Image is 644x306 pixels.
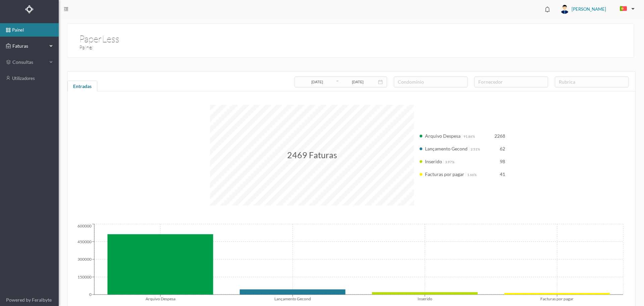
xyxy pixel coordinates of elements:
span: 1.66% [467,173,477,177]
i: icon: menu-fold [64,7,68,11]
span: 41 [500,171,505,177]
input: Data final [339,78,376,86]
tspan: Arquivo Despesa [146,296,175,301]
span: consultas [12,59,46,65]
i: icon: bell [543,5,552,14]
span: Faturas [11,43,48,49]
span: 91.86% [464,134,475,138]
span: Facturas por pagar [425,171,464,177]
h3: Painel [79,43,354,52]
tspan: Lançamento Gecond [274,296,311,301]
tspan: 300000 [77,257,92,262]
input: Data inicial [299,78,336,86]
span: 2268 [494,133,505,139]
span: 62 [500,146,505,151]
tspan: 0 [89,292,92,297]
span: Inserido [425,159,442,164]
span: 2.51% [471,147,480,151]
tspan: Inserido [418,296,432,301]
i: icon: calendar [378,80,383,84]
span: Arquivo Despesa [425,133,461,139]
div: condomínio [398,79,461,85]
tspan: 450000 [77,239,92,244]
span: 3.97% [445,160,454,164]
span: 98 [500,159,505,164]
tspan: 600000 [77,223,92,228]
span: 2469 Faturas [287,150,337,160]
tspan: 150000 [77,274,92,279]
span: Lançamento Gecond [425,146,468,151]
h1: PaperLess [79,32,119,34]
div: Entradas [67,81,97,94]
img: user_titan3.af2715ee.jpg [560,5,569,14]
button: PT [614,4,637,14]
img: Logo [25,5,34,13]
tspan: Facturas por pagar [540,296,574,301]
div: rubrica [559,79,622,85]
div: fornecedor [478,79,541,85]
